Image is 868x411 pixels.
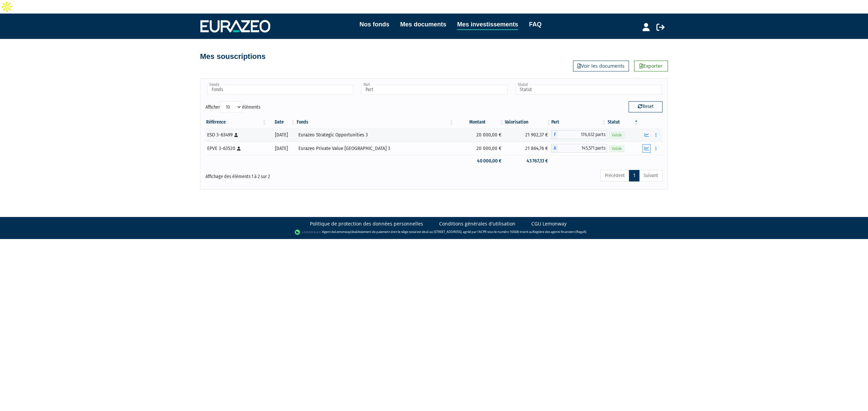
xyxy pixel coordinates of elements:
label: Afficher éléments [205,101,260,113]
span: A [551,144,558,153]
div: [DATE] [270,131,294,138]
th: Valorisation: activer pour trier la colonne par ordre croissant [505,116,552,128]
div: Eurazeo Private Value [GEOGRAPHIC_DATA] 3 [298,145,452,152]
a: Exporter [634,61,668,71]
span: Valide [609,146,624,152]
h4: Mes souscriptions [200,52,265,61]
a: FAQ [529,20,541,29]
a: 1 [629,170,639,181]
td: 20 000,00 € [454,142,505,155]
a: Politique de protection des données personnelles [310,220,423,227]
a: Lemonway [335,230,351,234]
img: logo-lemonway.png [295,229,321,236]
div: Affichage des éléments 1 à 2 sur 2 [205,169,390,180]
th: Montant: activer pour trier la colonne par ordre croissant [454,116,505,128]
a: Précédent [600,170,629,181]
span: Valide [609,132,624,138]
div: F - Eurazeo Strategic Opportunities 3 [551,130,607,139]
td: 20 000,00 € [454,128,505,142]
div: [DATE] [270,145,294,152]
th: Date: activer pour trier la colonne par ordre croissant [267,116,296,128]
i: [Français] Personne physique [237,147,241,151]
th: Référence : activer pour trier la colonne par ordre croissant [205,116,267,128]
a: Mes documents [400,20,446,29]
a: Nos fonds [359,20,389,29]
div: ESO 3-63499 [207,131,265,138]
th: Statut : activer pour trier la colonne par ordre d&eacute;croissant [607,116,639,128]
span: 176,632 parts [558,130,607,139]
div: EPVE 3-63520 [207,145,265,152]
td: 21 902,37 € [505,128,552,142]
a: Registre des agents financiers (Regafi) [533,230,586,234]
a: Mes investissements [457,20,518,30]
td: 40 000,00 € [454,155,505,167]
span: 145,571 parts [558,144,607,153]
button: Reset [629,101,663,112]
div: Eurazeo Strategic Opportunities 3 [298,131,452,138]
th: Fonds: activer pour trier la colonne par ordre croissant [296,116,454,128]
td: 21 864,76 € [505,142,552,155]
img: 1732889491-logotype_eurazeo_blanc_rvb.png [200,20,270,32]
i: [Français] Personne physique [234,133,238,137]
th: Part: activer pour trier la colonne par ordre croissant [551,116,607,128]
a: Conditions générales d'utilisation [439,220,515,227]
a: CGU Lemonway [531,220,567,227]
select: Afficheréléments [220,101,242,113]
a: Voir les documents [573,61,629,71]
span: F [551,130,558,139]
a: Suivant [639,170,663,181]
td: 43 767,13 € [505,155,552,167]
div: - Agent de (établissement de paiement dont le siège social est situé au [STREET_ADDRESS], agréé p... [7,229,861,236]
div: A - Eurazeo Private Value Europe 3 [551,144,607,153]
